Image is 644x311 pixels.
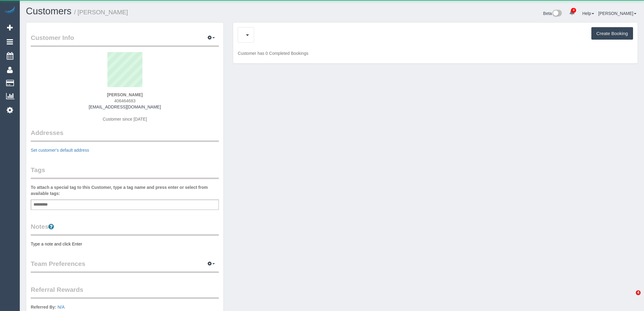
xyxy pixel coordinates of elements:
[89,104,161,109] a: [EMAIL_ADDRESS][DOMAIN_NAME]
[31,165,219,179] legend: Tags
[31,304,56,310] label: Referred By:
[582,11,594,16] a: Help
[571,8,576,13] span: 4
[103,117,147,122] span: Customer since [DATE]
[566,6,578,19] a: 4
[4,6,16,15] img: Automaid Logo
[31,148,89,153] a: Set customer's default address
[31,33,219,47] legend: Customer Info
[58,305,65,309] a: N/A
[543,11,562,16] a: Beta
[31,222,219,236] legend: Notes
[31,259,219,273] legend: Team Preferences
[636,290,641,295] span: 4
[107,92,142,97] strong: [PERSON_NAME]
[598,11,636,16] a: [PERSON_NAME]
[31,241,219,247] pre: Type a note and click Enter
[238,50,633,56] p: Customer has 0 Completed Bookings
[552,10,562,18] img: New interface
[31,184,219,196] label: To attach a special tag to this Customer, type a tag name and press enter or select from availabl...
[114,98,135,103] span: 406464683
[623,290,638,305] iframe: Intercom live chat
[31,285,219,299] legend: Referral Rewards
[26,6,72,16] a: Customers
[591,27,633,40] button: Create Booking
[74,9,128,16] small: / [PERSON_NAME]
